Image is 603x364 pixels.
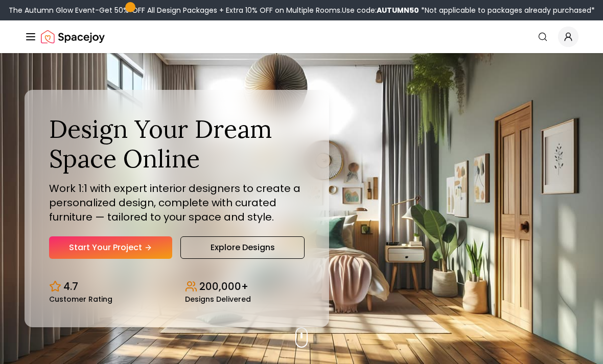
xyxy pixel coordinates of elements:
[49,236,172,259] a: Start Your Project
[185,296,251,303] small: Designs Delivered
[41,27,105,47] a: Spacejoy
[377,5,419,15] b: AUTUMN50
[49,114,305,173] h1: Design Your Dream Space Online
[49,181,305,224] p: Work 1:1 with expert interior designers to create a personalized design, complete with curated fu...
[63,279,78,294] p: 4.7
[25,20,578,53] nav: Global
[342,5,419,15] span: Use code:
[49,271,305,303] div: Design stats
[180,236,305,259] a: Explore Designs
[199,279,248,294] p: 200,000+
[49,296,112,303] small: Customer Rating
[9,5,595,15] div: The Autumn Glow Event-Get 50% OFF All Design Packages + Extra 10% OFF on Multiple Rooms.
[41,27,105,47] img: Spacejoy Logo
[419,5,595,15] span: *Not applicable to packages already purchased*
